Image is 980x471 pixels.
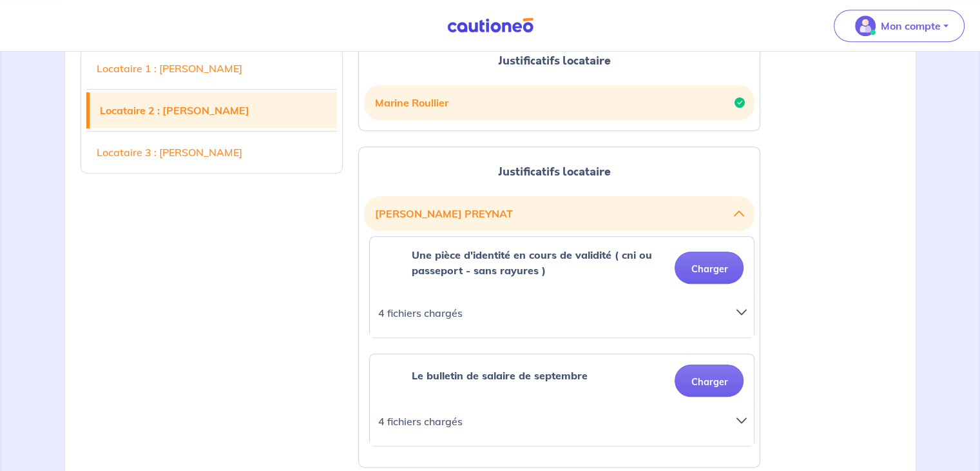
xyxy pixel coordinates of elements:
[411,369,587,382] strong: Le bulletin de salaire de septembre
[498,52,611,69] span: Justificatifs locataire
[86,134,338,170] a: Locataire 3 : [PERSON_NAME]
[498,163,611,180] span: Justificatifs locataire
[411,248,651,277] strong: Une pièce d'identité en cours de validité ( cni ou passeport - sans rayures )
[362,412,762,441] div: 4 fichiers chargés
[362,304,762,332] div: 4 fichiers chargés
[378,412,720,430] p: 4 fichiers chargés
[369,236,754,338] div: categoryName: une-piece-didentite-en-cours-de-validite-cni-ou-passeport-sans-rayures, userCategor...
[675,365,744,397] button: Charger
[90,92,338,128] a: Locataire 2 : [PERSON_NAME]
[374,201,744,226] button: [PERSON_NAME] PREYNAT
[86,50,338,86] a: Locataire 1 : [PERSON_NAME]
[834,10,965,42] button: illu_account_valid_menu.svgMon compte
[881,18,941,34] p: Mon compte
[855,15,876,36] img: illu_account_valid_menu.svg
[378,304,720,322] p: 4 fichiers chargés
[374,90,744,115] button: Marine Roullier
[675,252,744,284] button: Charger
[369,354,754,446] div: categoryName: le-bulletin-de-salaire-de-septembre, userCategory: cdd
[442,17,539,34] img: Cautioneo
